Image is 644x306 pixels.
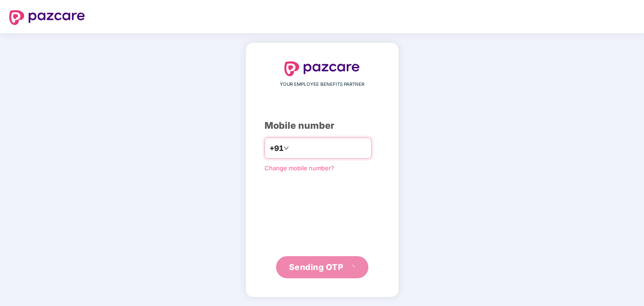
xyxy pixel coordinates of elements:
div: Mobile number [265,119,380,133]
img: logo [9,10,85,25]
a: Change mobile number? [265,164,334,172]
span: YOUR EMPLOYEE BENEFITS PARTNER [280,81,364,88]
button: Sending OTPloading [276,256,368,278]
span: down [283,145,289,151]
span: +91 [270,143,283,154]
img: logo [284,61,360,76]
